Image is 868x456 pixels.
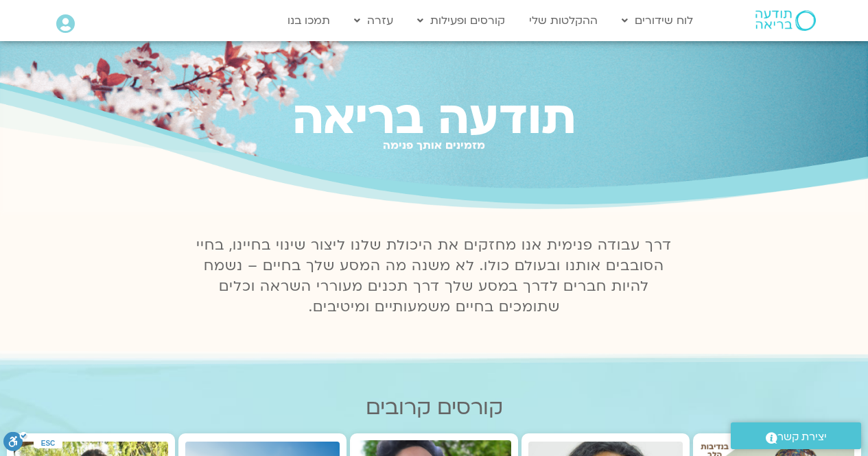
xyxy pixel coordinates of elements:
span: יצירת קשר [777,428,827,446]
p: דרך עבודה פנימית אנו מחזקים את היכולת שלנו ליצור שינוי בחיינו, בחיי הסובבים אותנו ובעולם כולו. לא... [189,235,680,317]
a: קורסים ופעילות [410,8,512,34]
a: תמכו בנו [281,8,337,34]
h2: קורסים קרובים [7,396,861,420]
a: עזרה [347,8,400,34]
img: תודעה בריאה [755,10,816,31]
a: יצירת קשר [731,422,861,449]
a: ההקלטות שלי [522,8,605,34]
a: לוח שידורים [615,8,700,34]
